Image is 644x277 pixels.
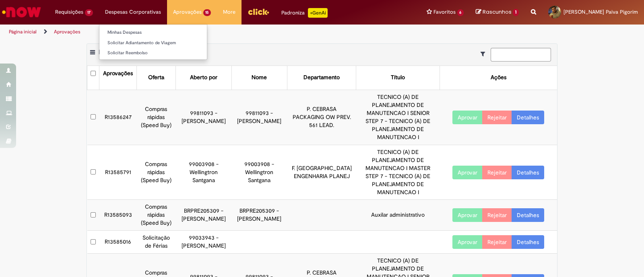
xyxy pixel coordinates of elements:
[231,90,287,145] td: 99811093 - [PERSON_NAME]
[513,9,519,16] span: 1
[99,66,136,90] th: Aprovações
[99,90,136,145] td: R13586247
[99,200,136,231] td: R13585093
[99,49,207,57] a: Solicitar Reembolso
[99,231,136,254] td: R13585016
[9,29,37,35] a: Página inicial
[452,208,483,222] button: Aprovar
[99,145,136,200] td: R13585791
[173,8,202,16] span: Aprovações
[563,8,638,15] span: [PERSON_NAME] Paiva Pigorim
[176,200,231,231] td: BRPRE205309 - [PERSON_NAME]
[99,24,207,60] ul: Despesas Corporativas
[54,29,80,35] a: Aprovações
[287,90,356,145] td: P. CEBRASA PACKAGING OW PREV. 561 LEAD.
[99,28,207,37] a: Minhas Despesas
[476,8,519,16] a: Rascunhos
[148,74,164,82] div: Oferta
[136,90,176,145] td: Compras rápidas (Speed Buy)
[303,74,340,82] div: Departamento
[103,70,133,78] div: Aprovações
[252,74,267,82] div: Nome
[176,90,231,145] td: 99811093 - [PERSON_NAME]
[6,25,423,39] ul: Trilhas de página
[512,111,544,124] a: Detalhes
[512,235,544,249] a: Detalhes
[512,166,544,179] a: Detalhes
[452,235,483,249] button: Aprovar
[105,8,161,16] span: Despesas Corporativas
[483,8,512,16] span: Rascunhos
[391,74,405,82] div: Título
[281,8,328,18] div: Padroniza
[203,9,211,16] span: 15
[99,39,207,47] a: Solicitar Adiantamento de Viagem
[223,8,235,16] span: More
[1,4,42,20] img: ServiceNow
[457,9,464,16] span: 6
[231,145,287,200] td: 99003908 - Wellingtron Santgana
[512,208,544,222] a: Detalhes
[482,111,512,124] button: Rejeitar
[287,145,356,200] td: F. [GEOGRAPHIC_DATA] ENGENHARIA PLANEJ
[248,6,269,18] img: click_logo_yellow_360x200.png
[433,8,456,16] span: Favoritos
[356,145,440,200] td: TECNICO (A) DE PLANEJAMENTO DE MANUTENCAO I MASTER STEP 7 - TECNICO (A) DE PLANEJAMENTO DE MANUTE...
[55,8,83,16] span: Requisições
[231,200,287,231] td: BRPRE205309 - [PERSON_NAME]
[136,145,176,200] td: Compras rápidas (Speed Buy)
[85,9,93,16] span: 17
[308,8,328,18] p: +GenAi
[482,235,512,249] button: Rejeitar
[491,74,506,82] div: Ações
[356,200,440,231] td: Auxilar administrativo
[452,111,483,124] button: Aprovar
[176,145,231,200] td: 99003908 - Wellingtron Santgana
[481,51,489,57] i: Mostrar filtros para: Suas Solicitações
[356,90,440,145] td: TECNICO (A) DE PLANEJAMENTO DE MANUTENCAO I SENIOR STEP 7 - TECNICO (A) DE PLANEJAMENTO DE MANUTE...
[482,166,512,179] button: Rejeitar
[452,166,483,179] button: Aprovar
[136,231,176,254] td: Solicitação de Férias
[136,200,176,231] td: Compras rápidas (Speed Buy)
[176,231,231,254] td: 99033943 - [PERSON_NAME]
[482,208,512,222] button: Rejeitar
[190,74,217,82] div: Aberto por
